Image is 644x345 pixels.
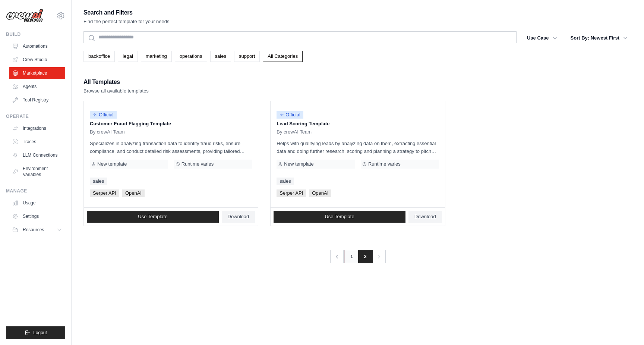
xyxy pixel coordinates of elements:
[344,250,359,263] a: 1
[9,197,65,209] a: Usage
[83,87,149,95] p: Browse all available templates
[368,161,401,167] span: Runtime varies
[23,227,44,233] span: Resources
[325,214,354,220] span: Use Template
[9,149,65,161] a: LLM Connections
[6,326,65,339] button: Logout
[330,250,385,263] nav: Pagination
[138,214,167,220] span: Use Template
[90,111,117,119] span: Official
[83,51,115,62] a: backoffice
[274,211,405,223] a: Use Template
[6,9,43,23] img: Logo
[414,214,436,220] span: Download
[9,122,65,134] a: Integrations
[234,51,260,62] a: support
[33,330,47,336] span: Logout
[97,161,127,167] span: New template
[277,129,312,135] span: By crewAI Team
[222,211,255,223] a: Download
[175,51,207,62] a: operations
[9,94,65,106] a: Tool Registry
[263,51,303,62] a: All Categories
[118,51,138,62] a: legal
[9,54,65,66] a: Crew Studio
[90,189,119,197] span: Serper API
[90,120,252,128] p: Customer Fraud Flagging Template
[9,67,65,79] a: Marketplace
[408,211,442,223] a: Download
[277,178,294,185] a: sales
[284,161,313,167] span: New template
[523,31,562,45] button: Use Case
[277,111,303,119] span: Official
[566,31,632,45] button: Sort By: Newest First
[90,178,107,185] a: sales
[277,189,306,197] span: Serper API
[358,250,373,263] span: 2
[9,210,65,222] a: Settings
[309,189,331,197] span: OpenAI
[6,188,65,194] div: Manage
[9,136,65,148] a: Traces
[181,161,214,167] span: Runtime varies
[90,129,125,135] span: By crewAI Team
[90,139,252,155] p: Specializes in analyzing transaction data to identify fraud risks, ensure compliance, and conduct...
[277,120,439,128] p: Lead Scoring Template
[9,40,65,52] a: Automations
[6,31,65,37] div: Build
[141,51,172,62] a: marketing
[83,77,149,87] h2: All Templates
[210,51,231,62] a: sales
[87,211,219,223] a: Use Template
[9,224,65,236] button: Resources
[83,18,170,25] p: Find the perfect template for your needs
[9,163,65,181] a: Environment Variables
[277,139,439,155] p: Helps with qualifying leads by analyzing data on them, extracting essential data and doing furthe...
[122,189,145,197] span: OpenAI
[228,214,249,220] span: Download
[9,81,65,92] a: Agents
[83,7,170,18] h2: Search and Filters
[6,113,65,119] div: Operate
